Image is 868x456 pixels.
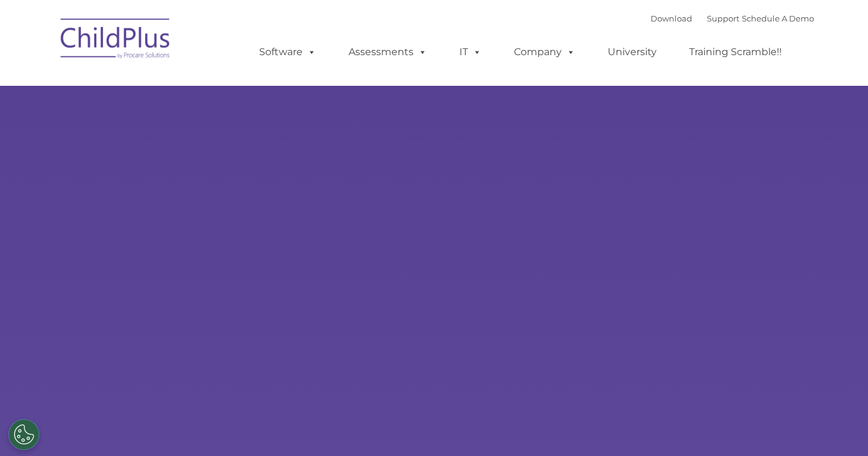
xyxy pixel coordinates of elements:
img: ChildPlus by Procare Solutions [55,10,177,71]
a: Training Scramble!! [677,40,794,64]
button: Cookies Settings [9,419,39,450]
a: Schedule A Demo [742,13,814,23]
a: Download [651,13,692,23]
font: | [651,13,814,23]
a: University [595,40,669,64]
a: Software [247,40,328,64]
a: Company [502,40,587,64]
a: IT [447,40,494,64]
a: Support [707,13,739,23]
a: Assessments [336,40,439,64]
